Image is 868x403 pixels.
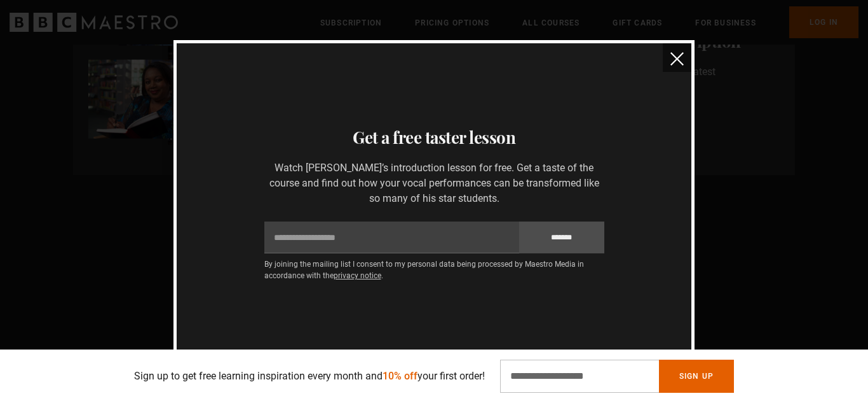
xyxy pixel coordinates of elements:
[134,369,485,384] p: Sign up to get free learning inspiration every month and your first order!
[264,160,604,206] p: Watch [PERSON_NAME]’s introduction lesson for free. Get a taste of the course and find out how yo...
[383,370,417,382] span: 10% off
[659,360,734,393] button: Sign Up
[334,271,381,280] a: privacy notice
[264,258,604,281] p: By joining the mailing list I consent to my personal data being processed by Maestro Media in acc...
[663,43,691,72] button: close
[192,125,676,150] h3: Get a free taster lesson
